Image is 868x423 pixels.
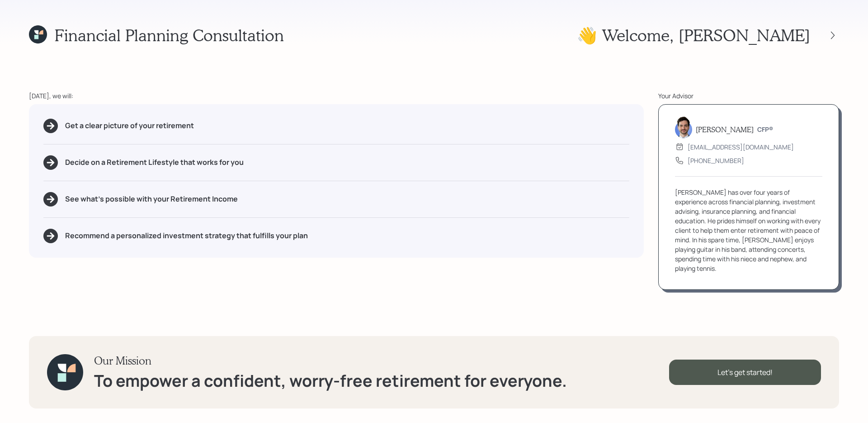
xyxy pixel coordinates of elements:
[65,231,308,240] h5: Recommend a personalized investment strategy that fulfills your plan
[94,371,567,390] h1: To empower a confident, worry-free retirement for everyone.
[577,25,810,45] h1: 👋 Welcome , [PERSON_NAME]
[757,126,773,134] h6: CFP®
[675,116,692,138] img: jonah-coleman-headshot.png
[688,156,744,165] div: [PHONE_NUMBER]
[696,125,754,134] h5: [PERSON_NAME]
[688,142,794,152] div: [EMAIL_ADDRESS][DOMAIN_NAME]
[65,195,238,203] h5: See what's possible with your Retirement Income
[669,360,821,385] div: Let's get started!
[54,25,284,45] h1: Financial Planning Consultation
[675,187,822,273] div: [PERSON_NAME] has over four years of experience across financial planning, investment advising, i...
[94,354,567,367] h3: Our Mission
[65,158,244,167] h5: Decide on a Retirement Lifestyle that works for you
[29,91,644,101] div: [DATE], we will:
[658,91,839,101] div: Your Advisor
[65,121,194,130] h5: Get a clear picture of your retirement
